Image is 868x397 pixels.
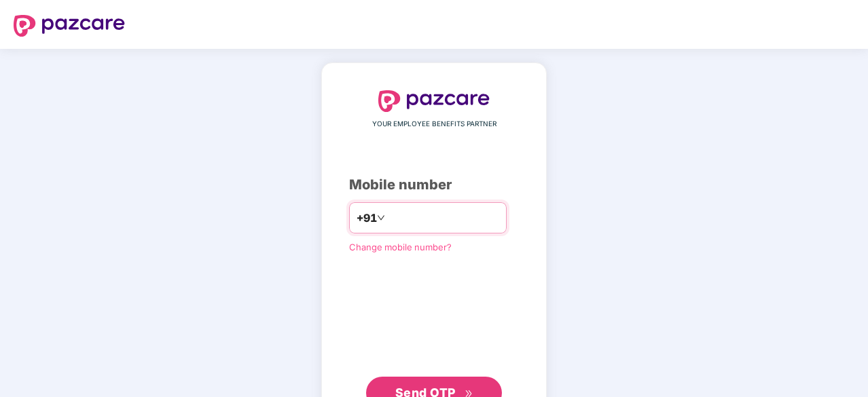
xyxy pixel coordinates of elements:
span: down [377,214,385,222]
a: Change mobile number? [349,242,452,252]
span: +91 [357,210,377,227]
span: YOUR EMPLOYEE BENEFITS PARTNER [372,119,496,130]
img: logo [378,90,490,112]
img: logo [14,15,125,37]
div: Mobile number [349,174,519,195]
